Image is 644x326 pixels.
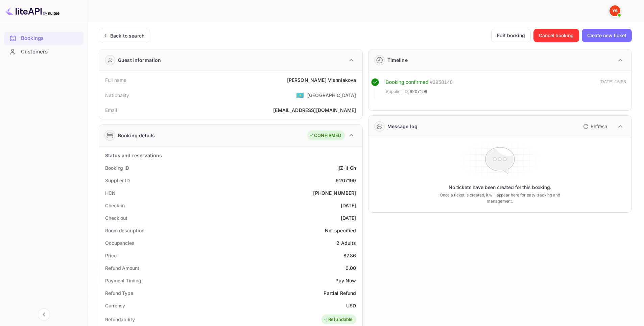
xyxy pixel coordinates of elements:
[429,192,571,204] p: Once a ticket is created, it will appear here for easy tracking and management.
[336,177,356,184] div: 9207199
[579,121,610,132] button: Refresh
[105,239,135,247] div: Occupancies
[337,164,356,171] div: IjZ_il_Gh
[105,92,129,99] div: Nationality
[430,78,453,86] div: # 3958148
[345,264,356,272] div: 0.00
[105,214,127,222] div: Check out
[21,34,80,42] div: Bookings
[110,32,144,39] div: Back to search
[386,88,409,95] span: Supplier ID:
[105,302,125,309] div: Currency
[105,227,144,234] div: Room description
[273,107,356,114] div: [EMAIL_ADDRESS][DOMAIN_NAME]
[335,277,356,284] div: Pay Now
[105,316,135,323] div: Refundability
[4,45,84,58] a: Customers
[4,45,84,59] div: Customers
[610,5,620,16] img: Yandex Support
[105,76,126,84] div: Full name
[313,189,356,196] div: [PHONE_NUMBER]
[4,32,84,45] div: Bookings
[324,289,356,297] div: Partial Refund
[105,177,130,184] div: Supplier ID
[105,264,139,272] div: Refund Amount
[105,252,117,259] div: Price
[21,48,80,56] div: Customers
[491,29,531,42] button: Edit booking
[5,5,59,16] img: LiteAPI logo
[386,78,429,86] div: Booking confirmed
[118,132,155,139] div: Booking details
[309,132,341,139] div: CONFIRMED
[296,89,304,101] span: United States
[591,123,607,130] p: Refresh
[336,239,356,247] div: 2 Adults
[105,189,116,196] div: HCN
[105,152,162,159] div: Status and reservations
[323,316,353,323] div: Refundable
[341,202,356,209] div: [DATE]
[118,56,161,64] div: Guest information
[105,277,141,284] div: Payment Timing
[105,289,133,297] div: Refund Type
[38,308,50,321] button: Collapse navigation
[449,184,551,191] p: No tickets have been created for this booking.
[4,32,84,44] a: Bookings
[105,107,117,114] div: Email
[582,29,632,42] button: Create new ticket
[325,227,356,234] div: Not specified
[387,56,408,64] div: Timeline
[410,88,427,95] span: 9207199
[105,164,129,171] div: Booking ID
[287,76,356,84] div: [PERSON_NAME] Vishniakova
[346,302,356,309] div: USD
[599,78,626,98] div: [DATE] 16:58
[533,29,579,42] button: Cancel booking
[343,252,356,259] div: 87.86
[341,214,356,222] div: [DATE]
[307,92,356,99] div: [GEOGRAPHIC_DATA]
[105,202,125,209] div: Check-in
[387,123,418,130] div: Message log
